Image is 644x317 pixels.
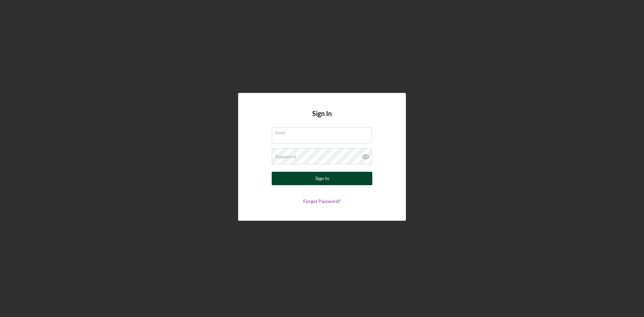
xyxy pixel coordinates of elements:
[275,154,296,159] label: Password
[303,198,341,204] a: Forgot Password?
[275,128,372,135] label: Email
[315,172,329,185] div: Sign In
[272,172,372,185] button: Sign In
[312,110,332,127] h4: Sign In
